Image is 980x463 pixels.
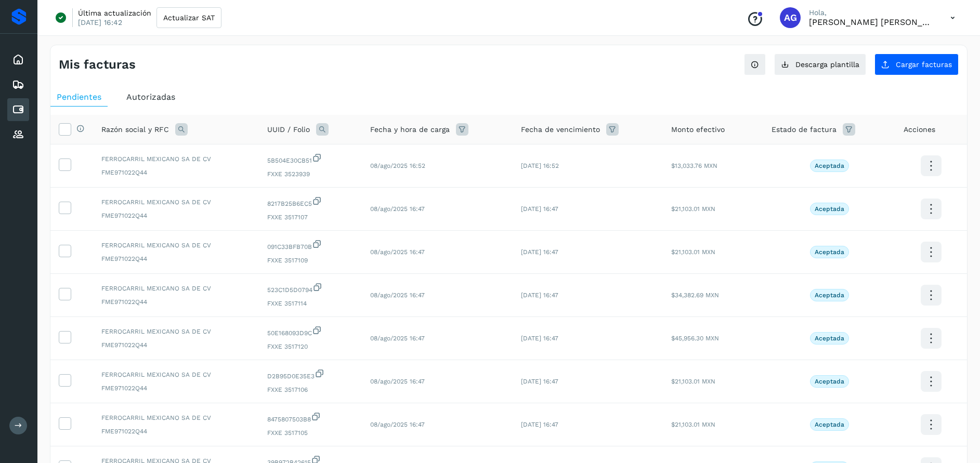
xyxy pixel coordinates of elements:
[267,299,353,308] span: FXXE 3517114
[809,17,934,27] p: Abigail Gonzalez Leon
[815,292,844,299] p: Aceptada
[521,205,558,213] span: [DATE] 16:47
[7,48,29,71] div: Inicio
[267,368,353,381] span: D2B95D0E35E3
[267,124,310,135] span: UUID / Folio
[101,413,251,422] span: FERROCARRIL MEXICANO SA DE CV
[370,248,425,256] span: 08/ago/2025 16:47
[671,292,719,299] span: $34,382.69 MXN
[370,124,450,135] span: Fecha y hora de carga
[267,196,353,208] span: 8217B25B6EC5
[78,18,122,27] p: [DATE] 16:42
[7,123,29,146] div: Proveedores
[101,154,251,164] span: FERROCARRIL MEXICANO SA DE CV
[521,335,558,342] span: [DATE] 16:47
[267,342,353,351] span: FXXE 3517120
[370,378,425,385] span: 08/ago/2025 16:47
[370,292,425,299] span: 08/ago/2025 16:47
[815,162,844,169] p: Aceptada
[101,297,251,307] span: FME971022Q44
[772,124,837,135] span: Estado de factura
[101,254,251,263] span: FME971022Q44
[774,54,866,75] button: Descarga plantilla
[267,412,353,424] span: 8475807503B8
[815,248,844,256] p: Aceptada
[101,124,169,135] span: Razón social y RFC
[815,421,844,428] p: Aceptada
[101,383,251,393] span: FME971022Q44
[267,239,353,252] span: 091C33BFB70B
[671,162,717,169] span: $13,033.76 MXN
[521,248,558,256] span: [DATE] 16:47
[521,124,600,135] span: Fecha de vencimiento
[671,248,715,256] span: $21,103.01 MXN
[7,98,29,121] div: Cuentas por pagar
[521,162,559,169] span: [DATE] 16:52
[815,335,844,342] p: Aceptada
[521,421,558,428] span: [DATE] 16:47
[101,211,251,220] span: FME971022Q44
[370,205,425,213] span: 08/ago/2025 16:47
[521,378,558,385] span: [DATE] 16:47
[904,124,935,135] span: Acciones
[7,73,29,96] div: Embarques
[671,378,715,385] span: $21,103.01 MXN
[267,213,353,222] span: FXXE 3517107
[671,205,715,213] span: $21,103.01 MXN
[874,54,959,75] button: Cargar facturas
[101,284,251,293] span: FERROCARRIL MEXICANO SA DE CV
[795,61,859,68] span: Descarga plantilla
[78,8,151,18] p: Última actualización
[267,282,353,295] span: 523C1D5D0794
[815,378,844,385] p: Aceptada
[370,335,425,342] span: 08/ago/2025 16:47
[370,162,425,169] span: 08/ago/2025 16:52
[267,428,353,438] span: FXXE 3517105
[267,385,353,394] span: FXXE 3517106
[815,205,844,213] p: Aceptada
[101,370,251,379] span: FERROCARRIL MEXICANO SA DE CV
[101,168,251,177] span: FME971022Q44
[163,14,215,21] span: Actualizar SAT
[370,421,425,428] span: 08/ago/2025 16:47
[101,197,251,207] span: FERROCARRIL MEXICANO SA DE CV
[521,292,558,299] span: [DATE] 16:47
[57,92,101,102] span: Pendientes
[267,256,353,265] span: FXXE 3517109
[101,340,251,350] span: FME971022Q44
[101,327,251,336] span: FERROCARRIL MEXICANO SA DE CV
[671,124,725,135] span: Monto efectivo
[267,153,353,165] span: 5B504E30CB51
[126,92,175,102] span: Autorizadas
[267,169,353,179] span: FXXE 3523939
[101,427,251,436] span: FME971022Q44
[809,8,934,17] p: Hola,
[101,241,251,250] span: FERROCARRIL MEXICANO SA DE CV
[896,61,952,68] span: Cargar facturas
[267,325,353,338] span: 50E168093D9C
[671,421,715,428] span: $21,103.01 MXN
[671,335,719,342] span: $45,956.30 MXN
[156,7,221,28] button: Actualizar SAT
[59,57,136,72] h4: Mis facturas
